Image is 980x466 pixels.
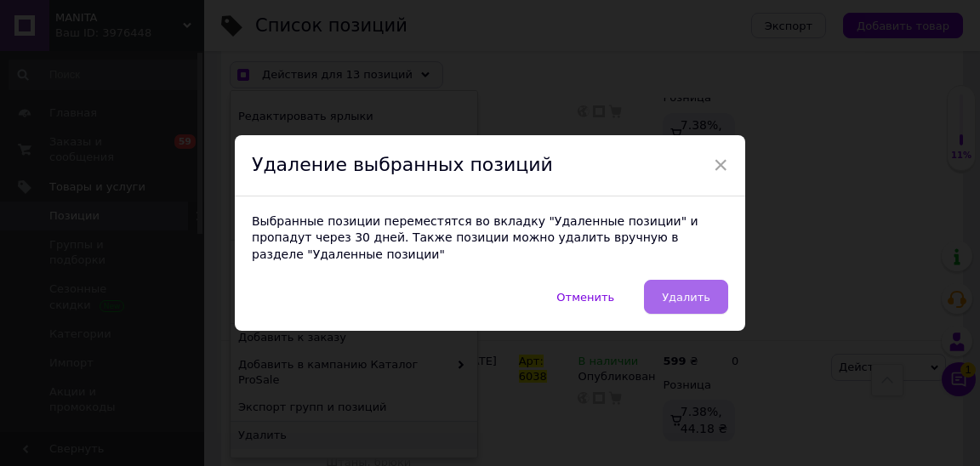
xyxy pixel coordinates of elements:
[644,280,728,314] button: Удалить
[662,291,710,304] span: Удалить
[252,214,698,261] span: Выбранные позиции переместятся во вкладку "Удаленные позиции" и пропадут через 30 дней. Также поз...
[713,151,728,179] span: ×
[556,291,614,304] span: Отменить
[252,154,553,175] span: Удаление выбранных позиций
[538,280,632,314] button: Отменить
